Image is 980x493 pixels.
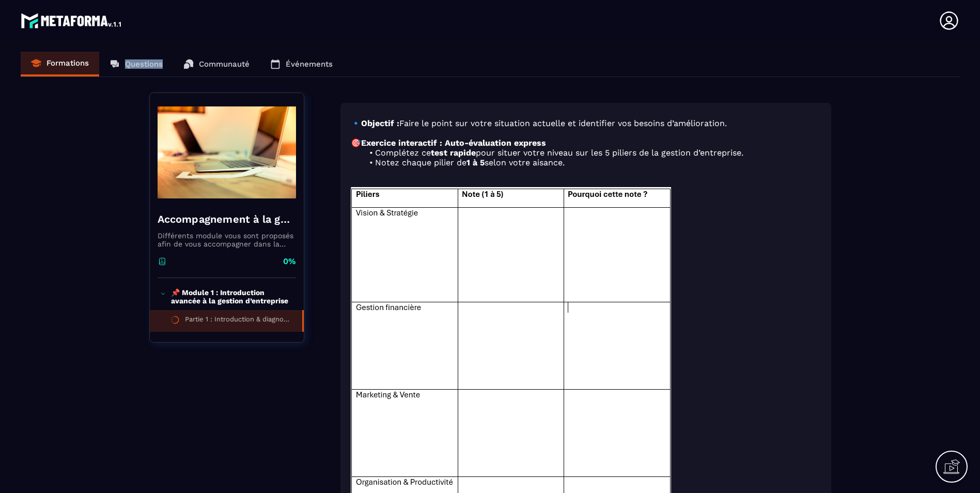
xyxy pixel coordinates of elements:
p: 🎯 [351,138,821,148]
img: logo [21,10,123,31]
p: 0% [283,256,296,267]
li: Complétez ce pour situer votre niveau sur les 5 piliers de la gestion d’entreprise. [363,148,821,158]
div: Partie 1 : Introduction & diagnostic rapide [185,315,292,327]
p: Différents module vous sont proposés afin de vous accompagner dans la gestion de votre entreprise... [158,232,296,248]
strong: Exercice interactif : Auto-évaluation express [361,138,546,148]
strong: test rapide [431,148,476,158]
strong: 1 à 5 [466,158,485,167]
p: 🔹 Faire le point sur votre situation actuelle et identifier vos besoins d’amélioration. [351,118,821,128]
strong: Objectif : [361,118,399,128]
h4: Accompagnement à la gestion d'entreprise [158,212,296,226]
li: Notez chaque pilier de selon votre aisance. [363,158,821,167]
img: banner [158,101,296,204]
p: 📌 Module 1 : Introduction avancée à la gestion d’entreprise [171,288,293,305]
